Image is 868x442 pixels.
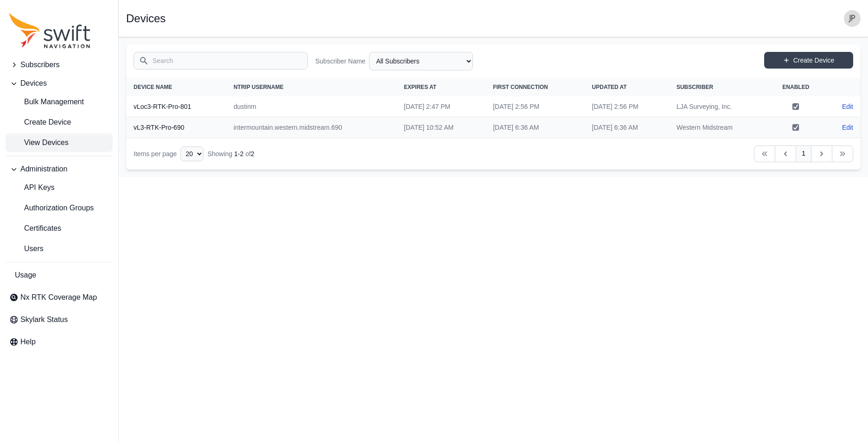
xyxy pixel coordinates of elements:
a: Nx RTK Coverage Map [6,288,113,307]
a: Usage [6,266,113,284]
a: Users [6,240,113,258]
a: Edit [842,123,853,132]
td: [DATE] 2:56 PM [585,96,669,117]
td: [DATE] 10:52 AM [396,117,485,138]
a: Help [6,333,113,351]
td: LJA Surveying, Inc. [669,96,767,117]
a: View Devices [6,133,113,152]
input: Search [134,52,308,69]
span: Subscribers [20,59,59,70]
span: Help [20,336,36,347]
span: Usage [15,270,36,281]
a: Authorization Groups [6,199,113,217]
span: Updated At [592,84,627,90]
td: [DATE] 6:36 AM [585,117,669,138]
img: user photo [844,10,861,27]
td: [DATE] 2:47 PM [396,96,485,117]
a: Certificates [6,219,113,238]
span: Authorization Groups [9,202,94,214]
a: Create Device [764,52,853,69]
select: Subscriber [369,52,473,70]
a: Bulk Management [6,93,113,111]
span: First Connection [493,84,548,90]
button: Devices [6,74,113,93]
a: Edit [842,102,853,111]
span: 1 - 2 [234,150,243,158]
td: [DATE] 2:56 PM [485,96,584,117]
td: dustinm [226,96,396,117]
span: Administration [20,164,67,175]
th: vL3-RTK-Pro-690 [126,117,226,138]
span: API Keys [9,182,55,193]
span: View Devices [9,137,69,148]
a: Skylark Status [6,310,113,329]
span: Create Device [9,117,71,128]
td: Western Midstream [669,117,767,138]
div: Showing of [207,149,254,158]
th: Enabled [767,78,824,96]
button: Subscribers [6,56,113,74]
a: 1 [796,145,811,162]
a: Create Device [6,113,113,132]
span: Skylark Status [20,314,68,325]
span: Items per page [134,150,177,158]
span: Users [9,243,44,254]
select: Display Limit [180,146,204,161]
th: Subscriber [669,78,767,96]
h1: Devices [126,13,166,24]
td: [DATE] 6:36 AM [485,117,584,138]
th: Device Name [126,78,226,96]
label: Subscriber Name [315,57,365,66]
a: API Keys [6,178,113,197]
span: Nx RTK Coverage Map [20,292,97,303]
nav: Table navigation [126,138,861,170]
span: Devices [20,78,47,89]
span: Bulk Management [9,96,84,107]
th: vLoc3-RTK-Pro-801 [126,96,226,117]
span: 2 [251,150,255,158]
span: Certificates [9,223,61,234]
button: Administration [6,160,113,178]
th: NTRIP Username [226,78,396,96]
span: Expires At [404,84,436,90]
td: intermountain.western.midstream.690 [226,117,396,138]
